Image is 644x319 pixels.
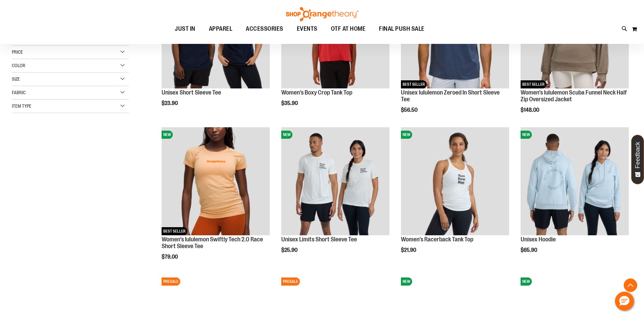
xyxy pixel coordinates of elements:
[278,124,393,270] div: product
[162,127,270,235] img: Women's lululemon Swiftly Tech 2.0 Race Short Sleeve Tee
[290,21,324,37] a: EVENTS
[162,127,270,236] a: Women's lululemon Swiftly Tech 2.0 Race Short Sleeve TeeNEWBEST SELLERNEWBEST SELLER
[379,21,425,36] span: FINAL PUSH SALE
[12,90,26,95] span: Fabric
[162,89,221,96] a: Unisex Short Sleeve Tee
[281,100,299,106] span: $35.90
[401,127,509,236] a: Image of Womens Racerback TankNEWNEW
[635,142,641,168] span: Feedback
[209,21,233,36] span: APPAREL
[168,21,202,37] a: JUST IN
[401,236,473,243] a: Women's Racerback Tank Top
[162,227,187,235] span: BEST SELLER
[281,127,389,236] a: Image of Unisex BB Limits TeeNEWNEW
[281,131,292,139] span: NEW
[521,236,556,243] a: Unisex Hoodie
[246,21,283,36] span: ACCESSORIES
[398,124,512,270] div: product
[297,21,317,36] span: EVENTS
[521,89,627,103] a: Women's lululemon Scuba Funnel Neck Half Zip Oversized Jacket
[517,124,632,270] div: product
[281,89,352,96] a: Women's Boxy Crop Tank Top
[158,124,273,277] div: product
[372,21,431,37] a: FINAL PUSH SALE
[401,277,412,286] span: NEW
[401,80,427,88] span: BEST SELLER
[12,49,23,55] span: Price
[324,21,373,37] a: OTF AT HOME
[239,21,290,37] a: ACCESSORIES
[521,127,629,235] img: Image of Unisex Hoodie
[401,127,509,235] img: Image of Womens Racerback Tank
[281,247,299,253] span: $25.90
[401,247,417,253] span: $21.90
[331,21,366,36] span: OTF AT HOME
[162,100,179,106] span: $23.90
[12,76,20,82] span: Size
[202,21,239,36] a: APPAREL
[162,131,173,139] span: NEW
[175,21,195,36] span: JUST IN
[162,236,263,249] a: Women's lululemon Swiftly Tech 2.0 Race Short Sleeve Tee
[521,127,629,236] a: Image of Unisex HoodieNEWNEW
[521,80,546,88] span: BEST SELLER
[401,107,419,113] span: $56.50
[281,236,357,243] a: Unisex Limits Short Sleeve Tee
[521,247,538,253] span: $65.90
[12,103,31,109] span: Item Type
[521,131,532,139] span: NEW
[401,89,500,103] a: Unisex lululemon Zeroed In Short Sleeve Tee
[631,135,644,184] button: Feedback - Show survey
[281,277,300,286] span: PRESALE
[281,127,389,235] img: Image of Unisex BB Limits Tee
[521,277,532,286] span: NEW
[162,277,180,286] span: PRESALE
[624,278,637,292] button: Back To Top
[12,63,25,68] span: Color
[615,292,634,311] button: Hello, have a question? Let’s chat.
[401,131,412,139] span: NEW
[162,254,179,260] span: $79.00
[285,7,359,21] img: Shop Orangetheory
[521,107,540,113] span: $148.00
